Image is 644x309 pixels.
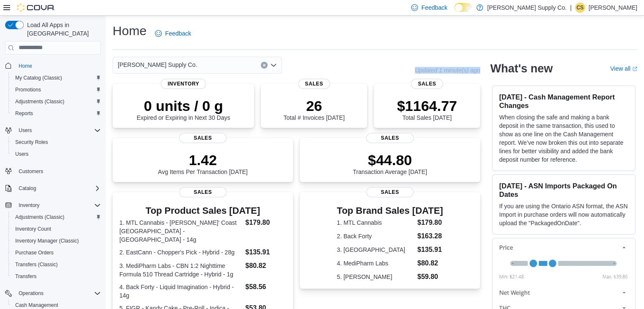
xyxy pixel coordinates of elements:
[499,202,628,227] p: If you are using the Ontario ASN format, the ASN Import in purchase orders will now automatically...
[417,245,443,255] dd: $135.91
[499,93,628,110] h3: [DATE] - Cash Management Report Changes
[15,166,101,177] span: Customers
[15,151,28,157] span: Users
[8,270,104,282] button: Transfers
[15,61,36,71] a: Home
[19,127,32,134] span: Users
[15,249,54,256] span: Purchase Orders
[8,211,104,223] button: Adjustments (Classic)
[12,73,101,83] span: My Catalog (Classic)
[589,3,637,13] p: [PERSON_NAME]
[2,287,104,299] button: Operations
[2,182,104,194] button: Catalog
[610,65,637,72] a: View allExternal link
[15,183,39,193] button: Catalog
[15,237,79,244] span: Inventory Manager (Classic)
[137,97,230,121] div: Expired or Expiring in Next 30 Days
[12,248,57,258] a: Purchase Orders
[15,139,48,146] span: Security Roles
[12,85,101,95] span: Promotions
[179,133,227,143] span: Sales
[179,187,227,197] span: Sales
[283,97,344,121] div: Total # Invoices [DATE]
[158,152,248,168] p: 1.42
[12,271,40,281] a: Transfers
[15,302,58,309] span: Cash Management
[17,3,55,12] img: Cova
[397,97,457,121] div: Total Sales [DATE]
[15,74,62,81] span: My Catalog (Classic)
[12,149,101,159] span: Users
[337,246,414,254] dt: 3. [GEOGRAPHIC_DATA]
[15,98,64,105] span: Adjustments (Classic)
[8,136,104,148] button: Security Roles
[12,236,82,246] a: Inventory Manager (Classic)
[15,214,64,221] span: Adjustments (Classic)
[12,248,101,258] span: Purchase Orders
[353,152,427,175] div: Transaction Average [DATE]
[15,125,35,135] button: Users
[337,259,414,268] dt: 4. MediPharm Labs
[270,62,277,69] button: Open list of options
[12,97,101,107] span: Adjustments (Classic)
[2,60,104,72] button: Home
[8,247,104,259] button: Purchase Orders
[19,63,32,69] span: Home
[577,3,584,13] span: CS
[12,97,68,107] a: Adjustments (Classic)
[2,199,104,211] button: Inventory
[454,3,472,12] input: Dark Mode
[8,96,104,108] button: Adjustments (Classic)
[487,3,567,13] p: [PERSON_NAME] Supply Co.
[12,137,51,147] a: Security Roles
[245,247,286,257] dd: $135.91
[158,152,248,175] div: Avg Items Per Transaction [DATE]
[15,288,47,298] button: Operations
[119,248,242,257] dt: 2. EastCann - Chopper's Pick - Hybrid - 28g
[15,86,41,93] span: Promotions
[353,152,427,168] p: $44.80
[417,218,443,228] dd: $179.80
[19,202,39,209] span: Inventory
[337,232,414,240] dt: 2. Back Forty
[8,84,104,96] button: Promotions
[245,261,286,271] dd: $80.82
[490,62,553,75] h2: What's new
[12,149,32,159] a: Users
[119,262,242,279] dt: 3. MediPharm Labs - CBN 1:2 Nighttime Formula 510 Thread Cartridge - Hybrid - 1g
[261,62,268,69] button: Clear input
[152,25,194,42] a: Feedback
[19,168,43,175] span: Customers
[161,79,206,89] span: Inventory
[8,108,104,119] button: Reports
[19,290,44,297] span: Operations
[417,272,443,282] dd: $59.80
[15,273,36,280] span: Transfers
[632,66,637,72] svg: External link
[298,79,330,89] span: Sales
[337,273,414,281] dt: 5. [PERSON_NAME]
[12,224,55,234] a: Inventory Count
[15,125,101,135] span: Users
[337,218,414,227] dt: 1. MTL Cannabis
[417,231,443,241] dd: $163.28
[245,218,286,228] dd: $179.80
[165,29,191,38] span: Feedback
[15,200,43,210] button: Inventory
[15,183,101,193] span: Catalog
[8,148,104,160] button: Users
[19,185,36,192] span: Catalog
[283,97,344,114] p: 26
[8,72,104,84] button: My Catalog (Classic)
[415,67,480,74] p: Updated 1 minute(s) ago
[12,259,101,270] span: Transfers (Classic)
[575,3,585,13] div: Charisma Santos
[119,218,242,244] dt: 1. MTL Cannabis - [PERSON_NAME]' Coast [GEOGRAPHIC_DATA] - [GEOGRAPHIC_DATA] - 14g
[12,236,101,246] span: Inventory Manager (Classic)
[337,206,443,216] h3: Top Brand Sales [DATE]
[12,73,66,83] a: My Catalog (Classic)
[119,283,242,300] dt: 4. Back Forty - Liquid Imagination - Hybrid - 14g
[366,187,414,197] span: Sales
[12,224,101,234] span: Inventory Count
